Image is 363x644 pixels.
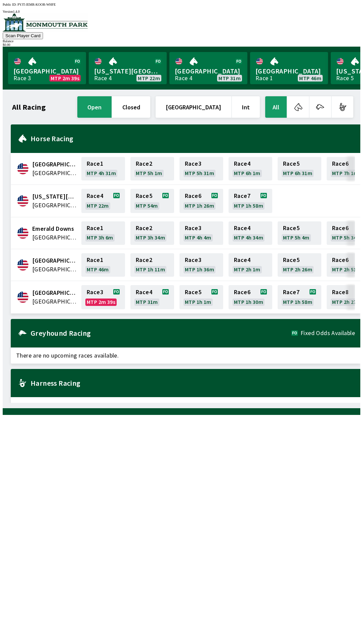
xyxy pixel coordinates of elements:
[136,225,152,231] span: Race 2
[255,75,273,81] div: Race 1
[87,267,109,272] span: MTP 46m
[138,75,160,81] span: MTP 22m
[283,170,312,176] span: MTP 6h 31m
[130,221,174,245] a: Race2MTP 3h 34m
[336,75,354,81] div: Race 5
[283,161,299,166] span: Race 5
[278,285,321,309] a: Race7MTP 1h 58m
[3,32,43,39] button: Scan Player Card
[156,96,231,118] button: [GEOGRAPHIC_DATA]
[89,52,167,84] a: [US_STATE][GEOGRAPHIC_DATA]Race 4MTP 22m
[229,189,272,213] a: Race7MTP 1h 58m
[87,299,115,305] span: MTP 2m 39s
[81,189,125,213] a: Race4MTP 22m
[130,285,174,309] a: Race4MTP 31m
[32,160,77,169] span: Canterbury Park
[130,157,174,180] a: Race2MTP 5h 1m
[136,235,165,240] span: MTP 3h 34m
[278,253,321,277] a: Race5MTP 2h 26m
[278,157,321,180] a: Race5MTP 6h 31m
[94,75,112,81] div: Race 4
[32,169,77,177] span: United States
[255,67,323,75] span: [GEOGRAPHIC_DATA]
[136,267,165,272] span: MTP 1h 11m
[13,67,81,75] span: [GEOGRAPHIC_DATA]
[179,253,223,277] a: Race3MTP 1h 36m
[112,96,150,118] button: closed
[332,235,361,240] span: MTP 5h 34m
[265,96,287,118] button: All
[300,330,355,336] span: Fixed Odds Available
[136,257,152,263] span: Race 2
[332,257,349,263] span: Race 6
[136,299,158,305] span: MTP 31m
[51,75,79,81] span: MTP 2m 39s
[3,43,360,47] div: $ 0.00
[87,161,103,166] span: Race 1
[94,67,161,75] span: [US_STATE][GEOGRAPHIC_DATA]
[185,289,201,295] span: Race 5
[332,225,349,231] span: Race 6
[234,193,250,199] span: Race 7
[136,193,152,199] span: Race 5
[11,397,360,413] span: There are no upcoming races available.
[185,225,201,231] span: Race 3
[185,170,214,176] span: MTP 5h 31m
[234,267,260,272] span: MTP 2h 1m
[32,201,77,210] span: United States
[32,297,77,306] span: United States
[234,225,250,231] span: Race 4
[8,52,86,84] a: [GEOGRAPHIC_DATA]Race 3MTP 2m 39s
[332,289,349,295] span: Race 8
[3,39,360,43] div: Balance
[136,170,162,176] span: MTP 5h 1m
[283,299,312,305] span: MTP 1h 58m
[234,235,263,240] span: MTP 4h 34m
[3,13,88,32] img: venue logo
[32,256,77,265] span: Fairmount Park
[185,257,201,263] span: Race 3
[136,161,152,166] span: Race 2
[185,193,201,199] span: Race 6
[31,330,291,336] h2: Greyhound Racing
[31,380,355,386] h2: Harness Racing
[185,203,214,208] span: MTP 1h 26m
[87,170,116,176] span: MTP 4h 31m
[332,267,361,272] span: MTP 2h 51m
[179,285,223,309] a: Race5MTP 1h 1m
[283,289,299,295] span: Race 7
[130,253,174,277] a: Race2MTP 1h 11m
[136,203,158,208] span: MTP 54m
[17,3,56,6] span: PYJT-JEMR-KOOR-WHFE
[32,224,77,233] span: Emerald Downs
[87,289,103,295] span: Race 3
[218,75,241,81] span: MTP 31m
[32,265,77,274] span: United States
[81,221,125,245] a: Race1MTP 3h 6m
[136,289,152,295] span: Race 4
[185,299,211,305] span: MTP 1h 1m
[332,170,359,176] span: MTP 7h 1m
[175,75,192,81] div: Race 4
[130,189,174,213] a: Race5MTP 54m
[87,225,103,231] span: Race 1
[87,203,109,208] span: MTP 22m
[179,221,223,245] a: Race3MTP 4h 4m
[81,253,125,277] a: Race1MTP 46m
[185,267,214,272] span: MTP 1h 36m
[283,235,310,240] span: MTP 5h 4m
[13,75,31,81] div: Race 3
[31,136,355,141] h2: Horse Racing
[229,157,272,180] a: Race4MTP 6h 1m
[81,285,125,309] a: Race3MTP 2m 39s
[234,299,263,305] span: MTP 1h 30m
[32,288,77,297] span: Monmouth Park
[11,347,360,364] span: There are no upcoming races available.
[87,257,103,263] span: Race 1
[3,3,360,6] div: Public ID:
[234,161,250,166] span: Race 4
[299,75,321,81] span: MTP 46m
[234,170,260,176] span: MTP 6h 1m
[175,67,242,75] span: [GEOGRAPHIC_DATA]
[234,289,250,295] span: Race 6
